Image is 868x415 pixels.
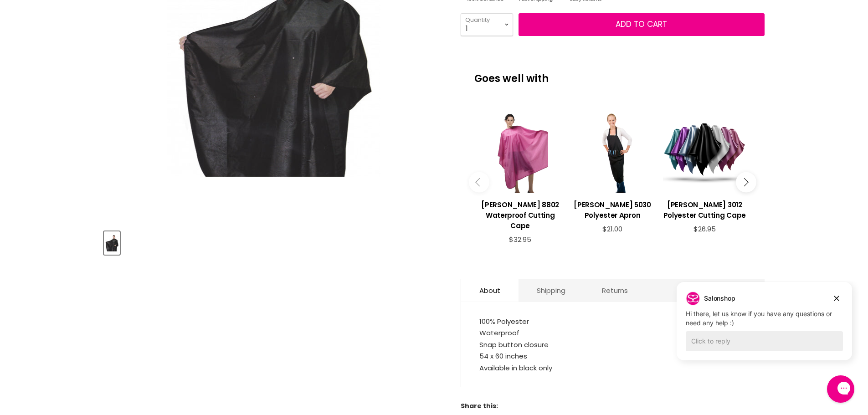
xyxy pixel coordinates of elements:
[693,224,716,234] span: $26.95
[479,339,746,351] li: Snap button closure
[663,200,746,220] h3: [PERSON_NAME] 3012 Polyester Cutting Cape
[461,13,513,36] select: Quantity
[103,229,446,255] div: Product thumbnails
[474,59,751,89] p: Goes well with
[461,279,519,302] a: About
[519,13,765,36] button: Add to cart
[105,232,119,254] img: Wahl 3028 Bleach Proof Cape
[479,362,746,374] li: Available in black only
[479,193,562,236] a: View product:Wahl 8802 Waterproof Cutting Cape
[519,279,584,302] a: Shipping
[509,235,531,244] span: $32.95
[479,350,746,362] li: 54 x 60 inches
[461,401,498,410] span: Share this:
[571,200,654,220] h3: [PERSON_NAME] 5030 Polyester Apron
[571,193,654,225] a: View product:Wahl 5030 Polyester Apron
[479,316,746,328] li: 100% Polyester
[822,372,859,406] iframe: Gorgias live chat messenger
[602,224,622,234] span: $21.00
[479,200,562,231] h3: [PERSON_NAME] 8802 Waterproof Cutting Cape
[616,19,667,30] span: Add to cart
[670,281,859,374] iframe: To enrich screen reader interactions, please activate Accessibility in Grammarly extension settings
[663,193,746,225] a: View product:Wahl 3012 Polyester Cutting Cape
[104,231,120,255] button: Wahl 3028 Bleach Proof Cape
[584,279,646,302] a: Returns
[479,327,746,339] li: Waterproof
